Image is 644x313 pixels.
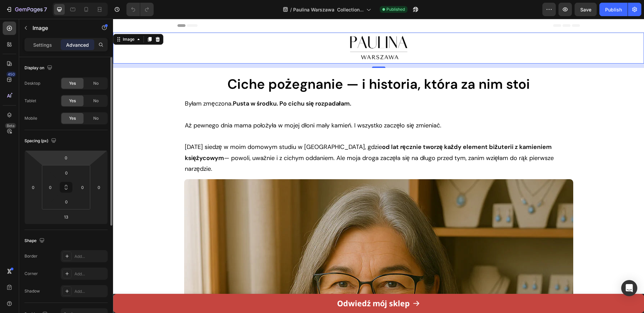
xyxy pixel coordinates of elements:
span: No [93,115,99,121]
div: Add... [74,253,106,260]
div: Shadow [24,288,40,294]
div: 450 [6,72,16,77]
div: Add... [74,271,106,277]
button: 7 [3,3,50,16]
span: Yes [69,115,76,121]
strong: Ciche pożegnanie — i historia, która za nim stoi [114,56,417,74]
button: Save [575,3,597,16]
input: 13 [59,212,73,222]
div: Desktop [24,80,40,86]
span: No [93,80,99,86]
span: Yes [69,80,76,86]
span: Paulina Warszawa Collection... [293,6,364,13]
div: Beta [5,123,16,128]
p: Settings [33,41,52,48]
input: 0px [60,168,73,178]
iframe: Design area [113,19,644,313]
div: Undo/Redo [126,3,154,16]
div: Publish [605,6,622,13]
input: 0 [59,153,73,163]
div: Mobile [24,115,37,121]
div: Spacing (px) [24,136,58,146]
strong: Odwiedź mój sklep [224,279,297,290]
p: Byłam zmęczona. [72,79,460,90]
input: 0px [60,197,73,207]
div: Shape [24,236,46,245]
strong: od lat ręcznie tworzę każdy element biżuterii z kamieniem księżycowym [72,124,439,143]
div: Display on [24,64,54,73]
input: 0 [94,182,104,192]
p: Image [33,24,90,32]
strong: Pusta w środku. Po cichu się rozpadałam. [120,81,238,89]
input: 0px [77,182,88,192]
span: Save [580,7,591,12]
input: 0 [28,182,38,192]
p: Advanced [66,41,89,48]
img: gempages_521180364903809906-384bb42b-62b9-4e36-8a84-d7411fc932f3.png [232,14,299,45]
button: Publish [599,3,628,16]
input: 0px [45,182,55,192]
span: / [290,6,292,13]
span: Yes [69,98,76,104]
span: No [93,98,99,104]
div: Border [24,253,38,259]
p: [DATE] siedzę w moim domowym studiu w [GEOGRAPHIC_DATA], gdzie — powoli, uważnie i z cichym oddan... [72,123,460,155]
div: Add... [74,288,106,295]
div: Open Intercom Messenger [621,280,637,296]
span: Published [386,6,405,12]
div: Corner [24,271,38,277]
p: Aż pewnego dnia mama położyła w mojej dłoni mały kamień. I wszystko zaczęło się zmieniać. [72,101,460,112]
div: Tablet [24,98,36,104]
p: 7 [44,5,47,13]
div: Image [8,17,23,24]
